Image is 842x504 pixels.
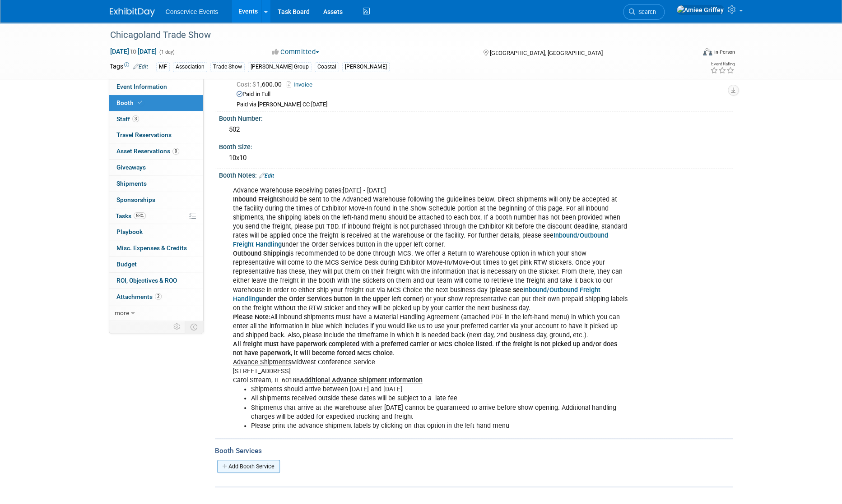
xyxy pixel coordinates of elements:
a: Edit [133,64,148,70]
div: Paid via [PERSON_NAME] CC [DATE] [237,101,726,109]
span: Shipments [116,180,147,187]
a: Inbound/Outbound Freight Handling [233,286,600,303]
a: Shipments [109,176,203,192]
span: [GEOGRAPHIC_DATA], [GEOGRAPHIC_DATA] [490,50,603,56]
div: Chicagoland Trade Show [107,27,682,43]
span: Sponsorships [116,196,155,203]
span: Cost: $ [237,81,257,88]
span: ROI, Objectives & ROO [116,277,177,284]
a: Edit [259,173,274,179]
b: Please Note: [233,313,270,321]
span: Giveaways [116,164,146,171]
span: Staff [116,115,139,123]
div: 10x10 [226,151,726,165]
div: Advance Warehouse Receiving Dates:[DATE] - [DATE] should be sent to the Advanced Warehouse follow... [227,182,633,435]
b: please see under the Order Services button in the upper left corner [233,286,600,303]
div: [PERSON_NAME] Group [248,62,312,72]
a: Search [623,4,665,20]
span: 1,600.00 [237,81,285,88]
li: Please print the advance shipment labels by clicking on that option in the left hand menu [251,422,628,431]
div: In-Person [713,49,735,55]
span: Booth [116,99,144,106]
div: Trade Show [210,62,245,72]
div: 502 [226,123,726,137]
span: Conservice Events [166,8,219,15]
li: Shipments that arrive at the warehouse after [DATE] cannot be guaranteed to arrive before show op... [251,403,628,422]
div: Paid in Full [237,90,726,99]
span: Playbook [116,228,143,235]
a: Playbook [109,224,203,240]
span: 3 [132,115,139,122]
span: Tasks [116,212,146,220]
div: Booth Size: [219,140,733,151]
div: Association [173,62,207,72]
a: Misc. Expenses & Credits [109,240,203,256]
span: [DATE] [DATE] [110,47,157,55]
a: more [109,305,203,321]
span: Asset Reservations [116,147,179,155]
b: Inbound Freight [233,196,279,203]
div: [PERSON_NAME] [342,62,390,72]
a: Staff3 [109,111,203,127]
div: Coastal [315,62,339,72]
td: Toggle Event Tabs [185,321,203,333]
div: Booth Services [215,446,733,456]
b: Additional Advance Shipment Information [300,376,423,384]
a: Attachments2 [109,289,203,305]
a: Add Booth Service [217,460,280,473]
a: Sponsorships [109,192,203,208]
div: Reserved [226,67,726,109]
span: Search [635,9,656,15]
i: Booth reservation complete [138,100,142,105]
a: Asset Reservations9 [109,143,203,159]
a: Tasks55% [109,208,203,224]
div: Booth Number: [219,112,733,123]
b: All freight must have paperwork completed with a preferred carrier or MCS Choice listed. If the f... [233,340,617,357]
a: Event Information [109,79,203,95]
div: Booth Notes: [219,169,733,180]
div: Event Format [642,47,735,60]
span: Travel Reservations [116,131,172,138]
a: ROI, Objectives & ROO [109,273,203,289]
a: Invoice [287,81,317,88]
span: to [129,48,138,55]
span: Event Information [116,83,167,90]
span: (1 day) [158,49,175,55]
div: MF [156,62,170,72]
span: 9 [172,148,179,155]
span: Misc. Expenses & Credits [116,244,187,252]
span: more [115,309,129,316]
a: Giveaways [109,160,203,175]
td: Tags [110,62,148,72]
img: Amiee Griffey [676,5,724,15]
a: Booth [109,95,203,111]
span: 2 [155,293,162,300]
a: Budget [109,257,203,272]
img: Format-Inperson.png [703,48,712,55]
span: 55% [134,212,146,219]
span: Budget [116,261,137,268]
b: Outbound Shipping [233,250,289,257]
a: Travel Reservations [109,127,203,143]
td: Personalize Event Tab Strip [169,321,185,333]
u: Advance Shipments [233,358,291,366]
li: Shipments should arrive between [DATE] and [DATE] [251,385,628,394]
span: Attachments [116,293,162,300]
button: Committed [269,47,323,57]
img: ExhibitDay [110,8,155,17]
li: All shipments received outside these dates will be subject to a late fee [251,394,628,403]
div: Event Rating [710,62,734,66]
